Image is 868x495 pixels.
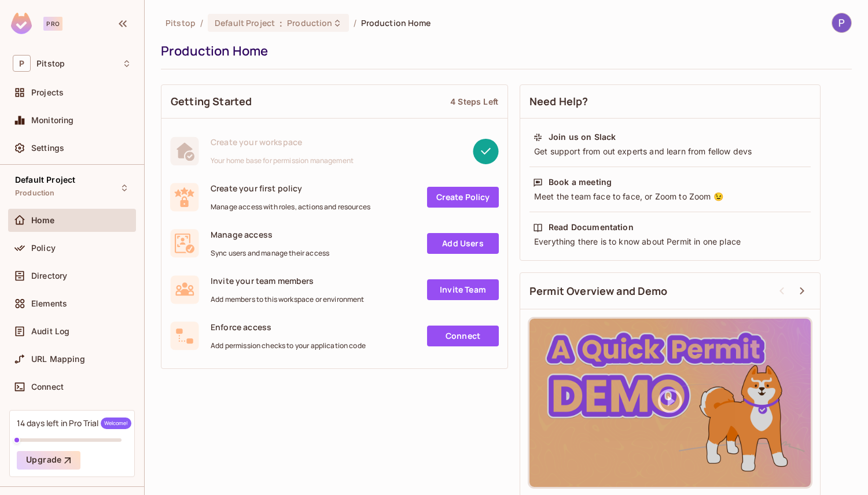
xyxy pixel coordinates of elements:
[211,156,354,165] span: Your home base for permission management
[31,271,67,280] span: Directory
[549,221,634,233] div: Read Documentation
[287,17,332,28] span: Production
[832,13,851,32] img: Paulo Campos
[427,187,499,208] a: Create Policy
[171,94,252,109] span: Getting Started
[31,88,64,97] span: Projects
[31,216,55,225] span: Home
[17,451,80,470] button: Upgrade
[31,354,85,364] span: URL Mapping
[427,233,499,254] a: Add Users
[165,17,196,28] span: the active workspace
[31,327,69,336] span: Audit Log
[43,17,62,31] div: Pro
[31,243,56,253] span: Policy
[200,17,203,28] li: /
[11,13,32,34] img: SReyMgAAAABJRU5ErkJggg==
[31,143,64,153] span: Settings
[161,42,846,60] div: Production Home
[31,299,67,308] span: Elements
[533,191,807,202] div: Meet the team face to face, or Zoom to Zoom 😉
[211,295,365,304] span: Add members to this workspace or environment
[101,418,131,429] span: Welcome!
[354,17,356,28] li: /
[211,322,366,333] span: Enforce access
[211,341,366,350] span: Add permission checks to your application code
[549,131,616,143] div: Join us on Slack
[279,19,283,28] span: :
[31,382,64,391] span: Connect
[450,96,498,107] div: 4 Steps Left
[533,146,807,157] div: Get support from out experts and learn from fellow devs
[211,249,329,258] span: Sync users and manage their access
[529,284,668,298] span: Permit Overview and Demo
[533,236,807,247] div: Everything there is to know about Permit in one place
[211,136,354,147] span: Create your workspace
[17,418,131,429] div: 14 days left in Pro Trial
[15,175,75,184] span: Default Project
[31,116,74,125] span: Monitoring
[211,229,329,240] span: Manage access
[427,326,499,346] a: Connect
[211,183,370,194] span: Create your first policy
[215,17,275,28] span: Default Project
[211,275,365,286] span: Invite your team members
[211,202,370,212] span: Manage access with roles, actions and resources
[15,189,55,198] span: Production
[427,279,499,300] a: Invite Team
[13,55,31,72] span: P
[36,59,65,68] span: Workspace: Pitstop
[529,94,589,109] span: Need Help?
[361,17,431,28] span: Production Home
[549,176,612,188] div: Book a meeting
